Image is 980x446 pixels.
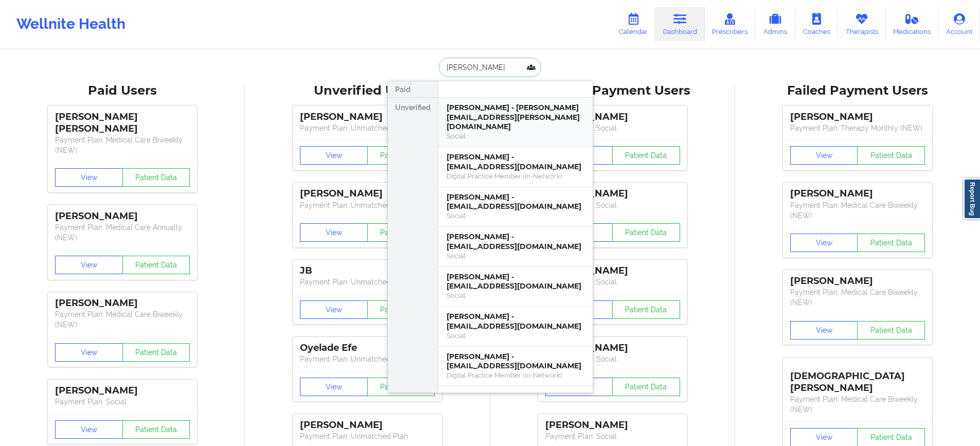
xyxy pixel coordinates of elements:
[795,7,838,41] a: Coaches
[367,378,435,396] button: Patient Data
[300,123,435,133] p: Payment Plan : Unmatched Plan
[122,420,190,439] button: Patient Data
[938,7,980,41] a: Account
[612,378,680,396] button: Patient Data
[790,200,925,221] p: Payment Plan : Medical Care Biweekly (NEW)
[790,363,925,394] div: [DEMOGRAPHIC_DATA][PERSON_NAME]
[838,7,886,41] a: Therapists
[964,179,980,219] a: Report Bug
[612,146,680,165] button: Patient Data
[367,146,435,165] button: Patient Data
[611,7,655,41] a: Calendar
[790,287,925,308] p: Payment Plan : Medical Care Biweekly (NEW)
[300,200,435,210] p: Payment Plan : Unmatched Plan
[545,419,680,431] div: [PERSON_NAME]
[447,103,584,132] div: [PERSON_NAME] - [PERSON_NAME][EMAIL_ADDRESS][PERSON_NAME][DOMAIN_NAME]
[545,265,680,277] div: [PERSON_NAME]
[612,223,680,242] button: Patient Data
[55,111,190,135] div: [PERSON_NAME] [PERSON_NAME]
[790,111,925,123] div: [PERSON_NAME]
[300,342,435,354] div: Oyelade Efe
[447,192,584,211] div: [PERSON_NAME] - [EMAIL_ADDRESS][DOMAIN_NAME]
[790,321,858,340] button: View
[545,188,680,200] div: [PERSON_NAME]
[545,277,680,287] p: Payment Plan : Social
[857,146,925,165] button: Patient Data
[545,123,680,133] p: Payment Plan : Social
[790,275,925,287] div: [PERSON_NAME]
[742,83,973,99] div: Failed Payment Users
[7,83,238,99] div: Paid Users
[300,300,368,319] button: View
[300,354,435,364] p: Payment Plan : Unmatched Plan
[55,420,123,439] button: View
[755,7,795,41] a: Admins
[447,391,584,420] div: [PERSON_NAME] [PERSON_NAME] - [PERSON_NAME][EMAIL_ADDRESS][DOMAIN_NAME]
[300,223,368,242] button: View
[790,123,925,133] p: Payment Plan : Therapy Monthly (NEW)
[545,111,680,123] div: [PERSON_NAME]
[545,431,680,441] p: Payment Plan : Social
[790,234,858,252] button: View
[55,397,190,407] p: Payment Plan : Social
[300,431,435,441] p: Payment Plan : Unmatched Plan
[300,378,368,396] button: View
[122,343,190,362] button: Patient Data
[447,331,584,340] div: Social
[300,277,435,287] p: Payment Plan : Unmatched Plan
[447,252,584,260] div: Social
[655,7,705,41] a: Dashboard
[447,132,584,140] div: Social
[122,256,190,274] button: Patient Data
[55,256,123,274] button: View
[367,223,435,242] button: Patient Data
[55,135,190,155] p: Payment Plan : Medical Care Biweekly (NEW)
[790,394,925,415] p: Payment Plan : Medical Care Biweekly (NEW)
[55,385,190,397] div: [PERSON_NAME]
[300,146,368,165] button: View
[447,211,584,220] div: Social
[447,232,584,251] div: [PERSON_NAME] - [EMAIL_ADDRESS][DOMAIN_NAME]
[545,354,680,364] p: Payment Plan : Social
[857,234,925,252] button: Patient Data
[55,343,123,362] button: View
[447,272,584,291] div: [PERSON_NAME] - [EMAIL_ADDRESS][DOMAIN_NAME]
[886,7,939,41] a: Medications
[705,7,756,41] a: Prescribers
[55,297,190,309] div: [PERSON_NAME]
[300,111,435,123] div: [PERSON_NAME]
[300,419,435,431] div: [PERSON_NAME]
[447,172,584,181] div: Digital Practice Member (In-Network)
[447,371,584,380] div: Digital Practice Member (In-Network)
[545,200,680,210] p: Payment Plan : Social
[55,309,190,330] p: Payment Plan : Medical Care Biweekly (NEW)
[300,188,435,200] div: [PERSON_NAME]
[857,321,925,340] button: Patient Data
[252,83,483,99] div: Unverified Users
[447,291,584,300] div: Social
[545,342,680,354] div: [PERSON_NAME]
[447,152,584,171] div: [PERSON_NAME] - [EMAIL_ADDRESS][DOMAIN_NAME]
[122,168,190,187] button: Patient Data
[388,81,438,98] div: Paid
[790,146,858,165] button: View
[55,222,190,243] p: Payment Plan : Medical Care Annually (NEW)
[367,300,435,319] button: Patient Data
[447,312,584,331] div: [PERSON_NAME] - [EMAIL_ADDRESS][DOMAIN_NAME]
[447,352,584,371] div: [PERSON_NAME] - [EMAIL_ADDRESS][DOMAIN_NAME]
[612,300,680,319] button: Patient Data
[497,83,728,99] div: Skipped Payment Users
[55,210,190,222] div: [PERSON_NAME]
[55,168,123,187] button: View
[790,188,925,200] div: [PERSON_NAME]
[300,265,435,277] div: JB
